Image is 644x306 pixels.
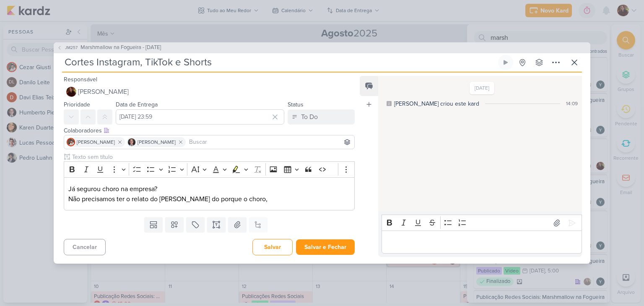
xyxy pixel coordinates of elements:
[64,126,355,135] div: Colaboradores
[67,138,75,146] img: Cezar Giusti
[66,87,76,97] img: Jaqueline Molina
[64,161,355,178] div: Editor toolbar
[382,215,582,231] div: Editor toolbar
[64,239,106,255] button: Cancelar
[394,99,479,108] div: [PERSON_NAME] criou este kard
[64,177,355,210] div: Editor editing area: main
[64,101,90,108] label: Prioridade
[116,101,158,108] label: Data de Entrega
[127,138,136,146] img: Humberto Piedade
[57,44,161,52] button: JM257 Marshmallow na Fogueira - [DATE]
[252,239,293,255] button: Salvar
[64,84,355,99] button: [PERSON_NAME]
[68,184,350,194] p: Já segurou choro na empresa?
[187,137,353,147] input: Buscar
[288,109,355,124] button: To Do
[64,76,97,83] label: Responsável
[566,100,578,107] div: 14:09
[288,101,304,108] label: Status
[78,87,129,97] span: [PERSON_NAME]
[64,44,79,51] span: JM257
[138,138,176,146] span: [PERSON_NAME]
[116,109,284,124] input: Select a date
[382,231,582,254] div: Editor editing area: main
[77,138,115,146] span: [PERSON_NAME]
[301,112,318,122] div: To Do
[502,59,509,66] div: Ligar relógio
[296,239,355,255] button: Salvar e Fechar
[80,44,161,52] span: Marshmallow na Fogueira - Julho 2025
[70,153,355,161] input: Texto sem título
[68,194,350,204] p: Não precisamos ter o relato do [PERSON_NAME] do porque o choro,
[62,55,496,70] input: Kard Sem Título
